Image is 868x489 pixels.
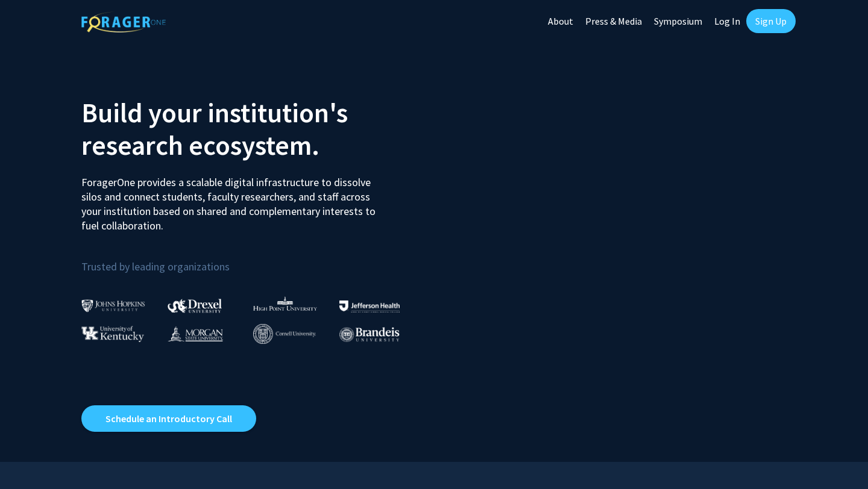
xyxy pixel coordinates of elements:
p: Trusted by leading organizations [81,243,425,276]
a: Sign Up [746,9,796,33]
img: Cornell University [253,324,316,344]
img: Johns Hopkins University [81,299,145,312]
a: Opens in a new tab [81,405,256,432]
img: ForagerOne Logo [81,11,166,33]
img: Drexel University [168,299,222,313]
h2: Build your institution's research ecosystem. [81,96,425,161]
p: ForagerOne provides a scalable digital infrastructure to dissolve silos and connect students, fac... [81,166,384,233]
img: High Point University [253,296,317,311]
img: Brandeis University [339,327,400,342]
img: Thomas Jefferson University [339,301,400,312]
img: University of Kentucky [81,326,144,342]
img: Morgan State University [168,326,223,341]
